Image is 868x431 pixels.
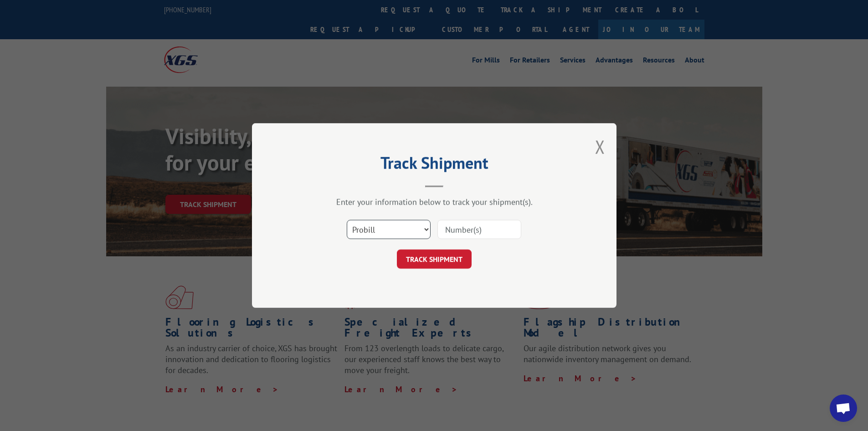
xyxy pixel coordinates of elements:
[397,249,472,269] button: TRACK SHIPMENT
[298,197,571,207] div: Enter your information below to track your shipment(s).
[437,220,521,239] input: Number(s)
[595,135,605,159] button: Close modal
[298,156,571,174] h2: Track Shipment
[830,395,857,422] div: Open chat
